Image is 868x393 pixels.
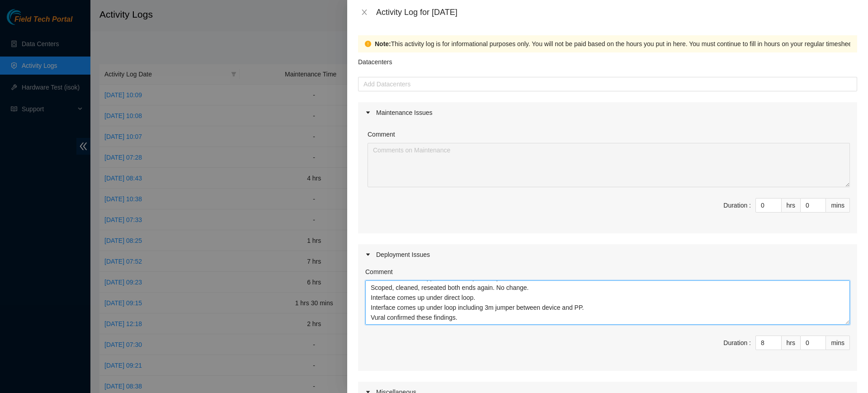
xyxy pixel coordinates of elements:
[365,110,371,115] span: caret-right
[826,198,850,213] div: mins
[782,336,801,350] div: hrs
[368,143,850,187] textarea: Comment
[365,41,371,47] span: exclamation-circle
[361,9,368,16] span: close
[365,267,393,277] label: Comment
[358,8,371,17] button: Close
[375,39,391,49] strong: Note:
[368,129,395,139] label: Comment
[826,336,850,350] div: mins
[723,200,751,210] div: Duration :
[358,52,392,67] p: Datacenters
[358,102,857,123] div: Maintenance Issues
[376,7,857,17] div: Activity Log for [DATE]
[358,244,857,265] div: Deployment Issues
[782,198,801,213] div: hrs
[365,280,850,325] textarea: Comment
[723,338,751,348] div: Duration :
[365,252,371,257] span: caret-right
